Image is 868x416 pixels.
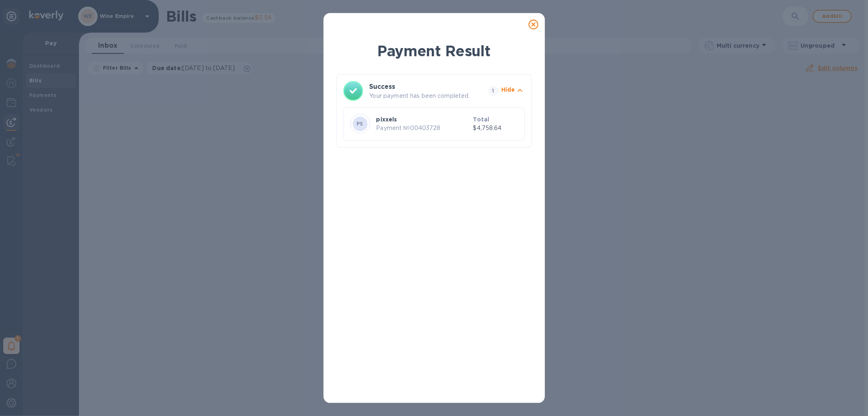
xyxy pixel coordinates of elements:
p: pixxels [376,115,470,123]
p: $4,758.64 [473,124,518,132]
h3: Success [370,82,474,92]
b: PS [356,121,363,127]
b: Total [473,116,490,123]
p: Payment № 00403728 [376,124,470,132]
span: 1 [488,86,498,96]
h1: Payment Result [337,41,532,61]
p: Your payment has been completed. [370,92,485,100]
button: Hide [501,86,525,97]
p: Hide [501,86,515,94]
